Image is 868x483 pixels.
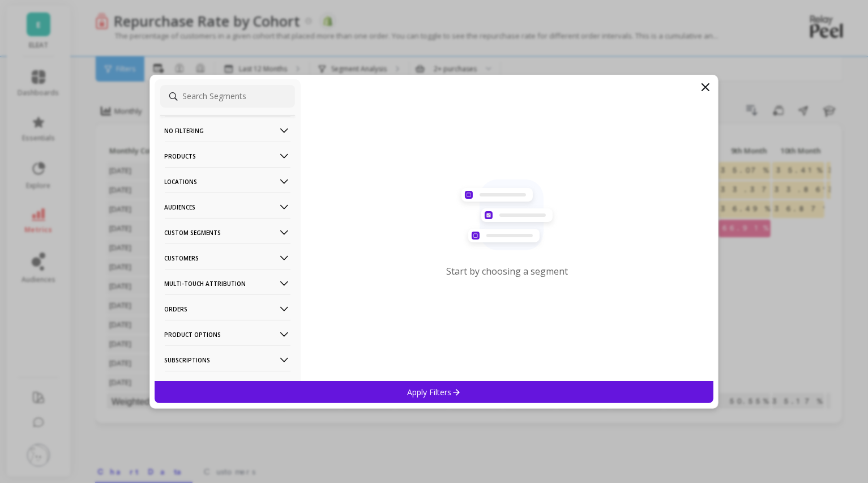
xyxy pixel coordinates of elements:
p: Start by choosing a segment [446,265,568,277]
p: Survey Questions [165,371,290,400]
p: Orders [165,294,290,323]
p: Products [165,142,290,170]
p: Customers [165,243,290,272]
p: Product Options [165,320,290,349]
p: Audiences [165,193,290,221]
p: Multi-Touch Attribution [165,269,290,298]
p: Locations [165,167,290,196]
input: Search Segments [160,85,295,108]
p: Custom Segments [165,218,290,247]
p: Apply Filters [407,387,461,397]
p: No filtering [165,116,290,145]
p: Subscriptions [165,345,290,374]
